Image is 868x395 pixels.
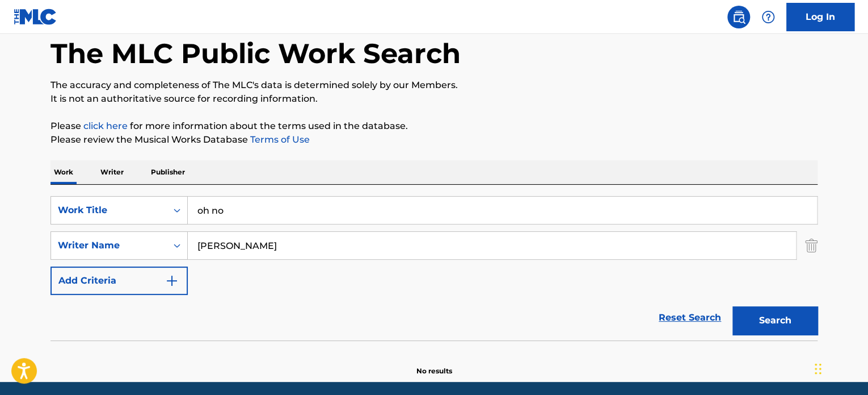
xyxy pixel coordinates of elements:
[653,305,727,330] a: Reset Search
[97,160,127,184] p: Writer
[165,274,179,288] img: 9d2ae6d4665cec9f34b9.svg
[58,239,160,252] div: Writer Name
[50,133,818,147] p: Please review the Musical Works Database
[248,134,310,145] a: Terms of Use
[786,3,854,31] a: Log In
[50,92,818,106] p: It is not an authoritative source for recording information.
[732,306,818,335] button: Search
[50,196,818,340] form: Search Form
[50,267,188,295] button: Add Criteria
[416,352,452,376] p: No results
[14,9,57,25] img: MLC Logo
[815,352,821,386] div: Drag
[50,36,461,70] h1: The MLC Public Work Search
[732,10,745,24] img: search
[727,6,750,28] a: Public Search
[50,160,77,184] p: Work
[148,160,188,184] p: Publisher
[757,6,779,28] div: Help
[50,119,818,133] p: Please for more information about the terms used in the database.
[811,340,868,395] iframe: Chat Widget
[805,231,818,260] img: Delete Criterion
[58,203,160,217] div: Work Title
[761,10,775,24] img: help
[83,120,128,131] a: click here
[50,78,818,92] p: The accuracy and completeness of The MLC's data is determined solely by our Members.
